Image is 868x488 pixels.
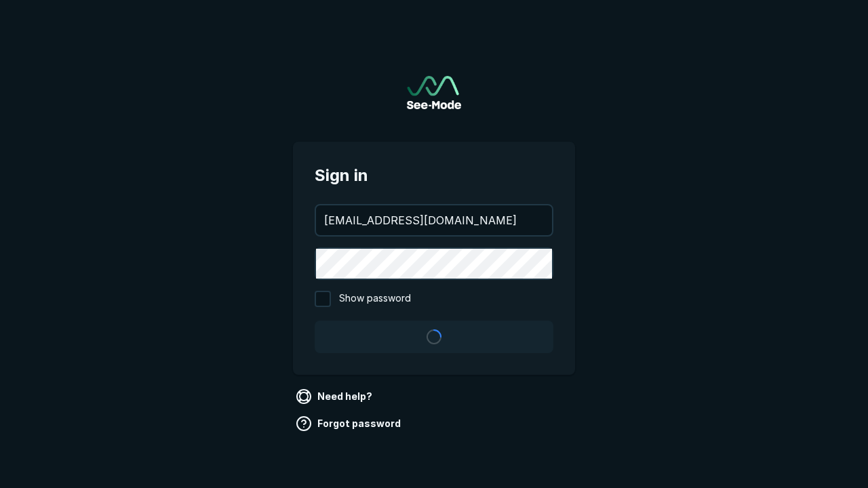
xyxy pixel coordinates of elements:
a: Need help? [293,386,378,407]
span: Show password [339,291,411,307]
input: your@email.com [316,205,552,235]
a: Forgot password [293,413,406,434]
span: Sign in [315,163,553,188]
a: Go to sign in [407,76,461,109]
img: See-Mode Logo [407,76,461,109]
